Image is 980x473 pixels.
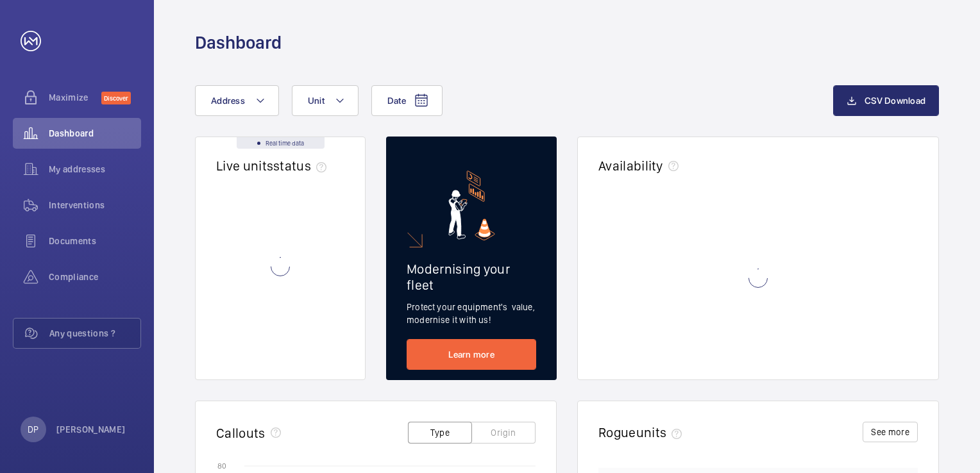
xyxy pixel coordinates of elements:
button: Date [371,85,443,116]
p: [PERSON_NAME] [56,423,126,436]
span: Compliance [49,270,141,283]
span: Date [387,95,406,106]
span: Dashboard [49,127,141,140]
h2: Rogue [598,424,687,440]
img: marketing-card.svg [448,170,495,240]
button: Unit [292,85,359,116]
button: CSV Download [833,85,939,116]
span: Any questions ? [49,327,140,340]
h1: Dashboard [195,31,282,54]
span: Discover [101,92,131,104]
p: Protect your equipment's value, modernise it with us! [407,301,536,326]
span: Interventions [49,199,141,212]
span: Documents [49,235,141,247]
div: Real time data [237,137,325,149]
span: units [636,424,688,440]
button: Type [408,422,472,444]
span: Unit [308,95,325,106]
span: Address [211,95,245,106]
button: Address [195,85,279,116]
span: My addresses [49,163,141,176]
a: Learn more [407,339,536,370]
h2: Availability [598,158,663,174]
p: DP [28,423,38,436]
button: See more [863,422,918,442]
span: CSV Download [865,95,925,106]
button: Origin [471,422,536,444]
h2: Callouts [216,425,266,441]
span: Maximize [49,91,101,104]
h2: Live units [216,158,332,174]
span: status [273,158,332,174]
text: 80 [217,461,226,470]
h2: Modernising your fleet [407,261,536,293]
